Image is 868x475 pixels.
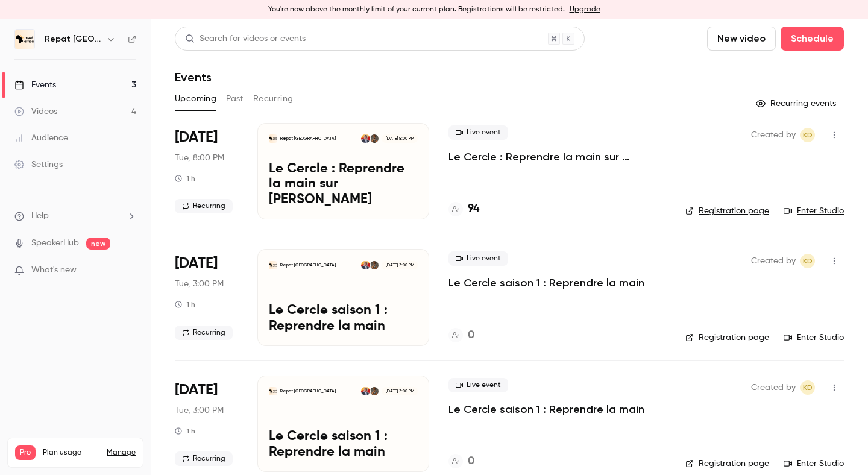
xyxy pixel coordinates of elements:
a: Registration page [685,332,769,344]
p: Repat [GEOGRAPHIC_DATA] [280,262,336,268]
span: Live event [448,125,508,140]
a: Le Cercle : Reprendre la main sur sa carrièreRepat [GEOGRAPHIC_DATA]Hannah DehauteurKara Diaby[DA... [257,123,429,219]
div: Oct 7 Tue, 1:00 PM (Africa/Abidjan) [175,249,238,345]
span: Kara Diaby [800,380,815,395]
span: Tue, 3:00 PM [175,278,224,290]
div: 1 h [175,174,195,183]
button: Upcoming [175,89,216,109]
img: Le Cercle saison 1 : Reprendre la main [269,387,277,395]
span: [DATE] [175,128,218,147]
a: Enter Studio [784,205,844,217]
span: Tue, 3:00 PM [175,404,224,417]
a: 0 [448,327,474,344]
div: Videos [14,105,57,118]
span: Recurring [175,326,233,340]
a: Registration page [685,458,769,470]
button: Recurring events [750,94,844,113]
span: KD [803,128,813,142]
span: KD [803,380,813,395]
h4: 0 [468,327,474,344]
a: Registration page [685,205,769,217]
li: help-dropdown-opener [14,210,136,222]
h6: Repat [GEOGRAPHIC_DATA] [45,33,101,45]
p: Le Cercle : Reprendre la main sur [PERSON_NAME] [269,162,418,208]
p: Repat [GEOGRAPHIC_DATA] [280,388,336,394]
img: Le Cercle saison 1 : Reprendre la main [269,261,277,269]
a: Enter Studio [784,458,844,470]
h1: Events [175,70,212,84]
p: Le Cercle saison 1 : Reprendre la main [269,303,418,335]
img: Hannah Dehauteur [370,387,379,395]
button: Past [226,89,244,109]
a: Manage [107,448,136,458]
span: [DATE] 8:00 PM [382,134,417,143]
img: Kara Diaby [361,261,370,269]
img: Le Cercle : Reprendre la main sur sa carrière [269,134,277,143]
a: Le Cercle : Reprendre la main sur [PERSON_NAME] [448,149,666,164]
div: Audience [14,132,68,144]
span: [DATE] [175,254,218,273]
button: New video [707,27,776,51]
a: 0 [448,453,474,470]
span: [DATE] 3:00 PM [382,387,417,395]
img: Hannah Dehauteur [370,261,379,269]
div: Oct 14 Tue, 1:00 PM (Africa/Abidjan) [175,376,238,472]
button: Schedule [781,27,844,51]
a: Le Cercle saison 1 : Reprendre la main [448,275,644,290]
div: Search for videos or events [185,33,306,45]
span: Created by [751,128,796,142]
span: Recurring [175,451,233,466]
span: Created by [751,254,796,268]
iframe: Noticeable Trigger [122,265,136,276]
div: Sep 30 Tue, 8:00 PM (Europe/Paris) [175,123,238,219]
img: Hannah Dehauteur [370,134,379,143]
h4: 94 [468,201,479,217]
span: Plan usage [43,448,99,458]
h4: 0 [468,453,474,470]
span: Tue, 8:00 PM [175,152,224,164]
span: Live event [448,251,508,266]
a: Le Cercle saison 1 : Reprendre la mainRepat [GEOGRAPHIC_DATA]Hannah DehauteurKara Diaby[DATE] 3:0... [257,376,429,472]
div: Events [14,79,56,91]
div: Settings [14,159,63,171]
span: Kara Diaby [800,254,815,268]
a: Enter Studio [784,332,844,344]
span: KD [803,254,813,268]
img: Kara Diaby [361,134,370,143]
span: new [86,237,110,250]
a: Upgrade [570,5,600,14]
span: Kara Diaby [800,128,815,142]
span: Live event [448,378,508,392]
span: [DATE] 3:00 PM [382,261,417,269]
span: Recurring [175,199,233,213]
span: Pro [15,445,36,460]
span: [DATE] [175,380,218,400]
span: What's new [31,264,77,277]
img: Repat Africa [15,30,34,49]
a: Le Cercle saison 1 : Reprendre la main [448,402,644,417]
p: Repat [GEOGRAPHIC_DATA] [280,136,336,142]
span: Help [31,210,49,222]
button: Recurring [253,89,294,109]
div: 1 h [175,300,195,309]
a: Le Cercle saison 1 : Reprendre la mainRepat [GEOGRAPHIC_DATA]Hannah DehauteurKara Diaby[DATE] 3:0... [257,249,429,345]
div: 1 h [175,426,195,436]
span: Created by [751,380,796,395]
a: 94 [448,201,479,217]
p: Le Cercle saison 1 : Reprendre la main [269,429,418,461]
img: Kara Diaby [361,387,370,395]
a: SpeakerHub [31,237,79,250]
